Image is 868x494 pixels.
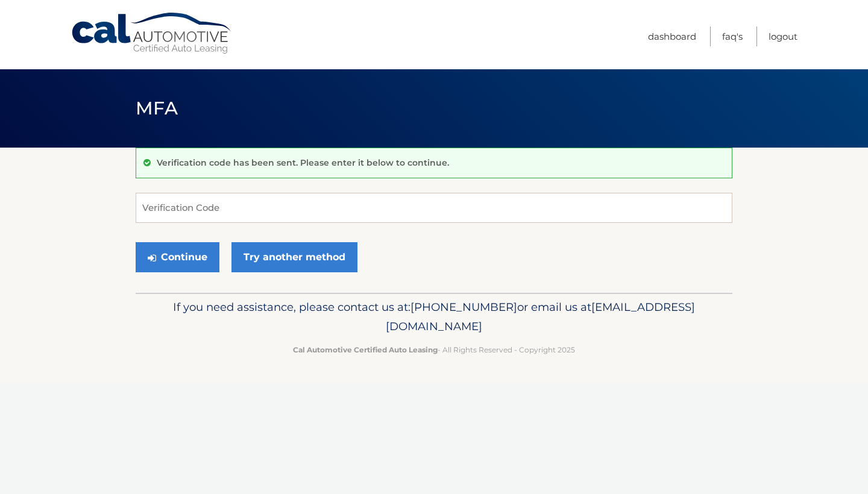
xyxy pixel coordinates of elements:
[143,343,725,356] p: - All Rights Reserved - Copyright 2025
[136,242,219,272] button: Continue
[648,27,696,46] a: Dashboard
[71,12,233,55] a: Cal Automotive
[157,157,449,168] p: Verification code has been sent. Please enter it below to continue.
[293,345,438,354] strong: Cal Automotive Certified Auto Leasing
[386,300,695,333] span: [EMAIL_ADDRESS][DOMAIN_NAME]
[136,97,178,119] span: MFA
[769,27,797,46] a: Logout
[143,298,725,336] p: If you need assistance, please contact us at: or email us at
[231,242,357,272] a: Try another method
[410,300,517,314] span: [PHONE_NUMBER]
[722,27,743,46] a: FAQ's
[136,193,732,223] input: Verification Code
